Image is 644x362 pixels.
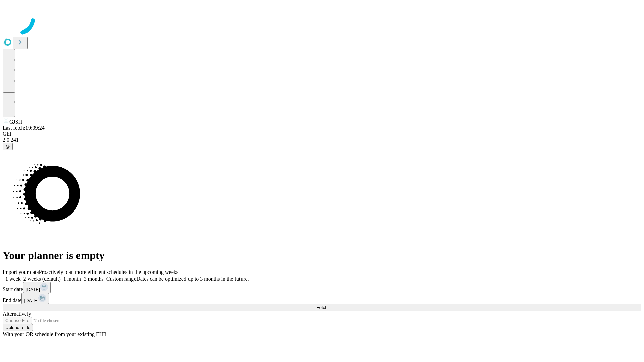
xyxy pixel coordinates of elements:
[3,269,39,275] span: Import your data
[3,304,641,311] button: Fetch
[5,276,21,282] span: 1 week
[3,131,641,137] div: GEI
[63,276,81,282] span: 1 month
[3,143,13,150] button: @
[26,287,40,292] span: [DATE]
[3,311,31,317] span: Alternatively
[3,331,107,337] span: With your OR schedule from your existing EHR
[3,324,33,331] button: Upload a file
[136,276,249,282] span: Dates can be optimized up to 3 months in the future.
[84,276,104,282] span: 3 months
[3,137,641,143] div: 2.0.241
[9,119,22,125] span: GJSH
[23,276,61,282] span: 2 weeks (default)
[3,249,641,262] h1: Your planner is empty
[39,269,180,275] span: Proactively plan more efficient schedules in the upcoming weeks.
[3,282,641,293] div: Start date
[106,276,136,282] span: Custom range
[316,305,327,310] span: Fetch
[23,282,51,293] button: [DATE]
[24,298,38,303] span: [DATE]
[5,144,10,149] span: @
[3,125,45,131] span: Last fetch: 19:09:24
[3,293,641,304] div: End date
[21,293,49,304] button: [DATE]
